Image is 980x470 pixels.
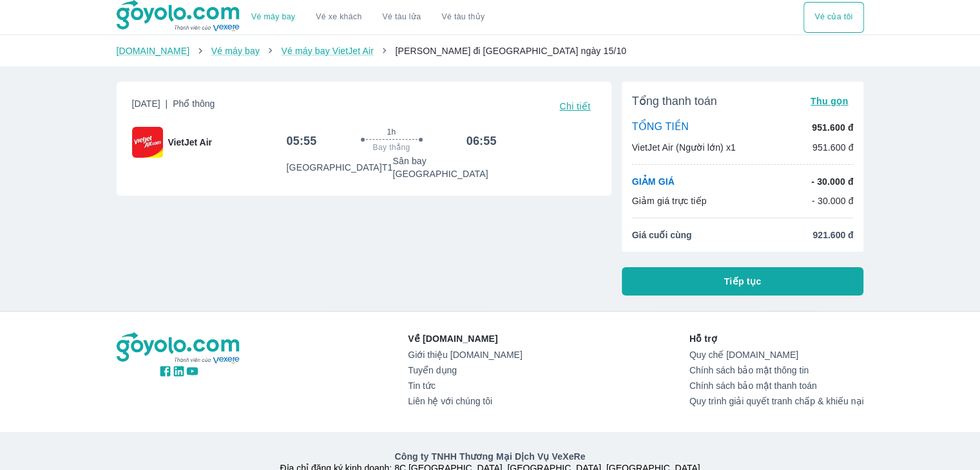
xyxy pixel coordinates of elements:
p: 951.600 đ [812,121,853,134]
img: logo [117,332,242,364]
span: Chi tiết [559,101,590,111]
a: Quy chế [DOMAIN_NAME] [689,350,864,360]
p: TỔNG TIỀN [632,120,689,135]
p: Hỗ trợ [689,332,864,345]
a: Chính sách bảo mật thanh toán [689,381,864,391]
p: - 30.000 đ [812,194,854,207]
p: VietJet Air (Người lớn) x1 [632,141,736,154]
h6: 06:55 [466,133,497,149]
a: Chính sách bảo mật thông tin [689,365,864,375]
span: Giá cuối cùng [632,229,692,241]
p: - 30.000 đ [811,175,853,188]
p: [GEOGRAPHIC_DATA] T1 [287,161,393,174]
span: Tổng thanh toán [632,93,717,109]
p: Công ty TNHH Thương Mại Dịch Vụ VeXeRe [119,450,861,463]
p: Sân bay [GEOGRAPHIC_DATA] [392,155,496,180]
p: Giảm giá trực tiếp [632,194,707,207]
a: Tin tức [408,381,522,391]
span: Phổ thông [173,99,215,109]
span: [PERSON_NAME] đi [GEOGRAPHIC_DATA] ngày 15/10 [395,46,626,56]
a: Quy trình giải quyết tranh chấp & khiếu nại [689,396,864,406]
button: Tiếp tục [622,267,864,296]
a: Vé máy bay [251,12,295,22]
button: Chi tiết [554,97,595,115]
a: Vé xe khách [316,12,361,22]
div: choose transportation mode [803,2,863,33]
p: Về [DOMAIN_NAME] [408,332,522,345]
p: GIẢM GIÁ [632,175,675,188]
span: Thu gọn [811,96,849,106]
button: Vé tàu thủy [431,2,495,33]
a: [DOMAIN_NAME] [117,46,190,56]
span: Bay thẳng [373,142,410,153]
span: 1h [387,127,396,137]
a: Giới thiệu [DOMAIN_NAME] [408,350,522,360]
span: | [166,99,168,109]
span: Tiếp tục [724,275,762,288]
a: Vé tàu lửa [372,2,432,33]
a: Vé máy bay VietJet Air [281,46,373,56]
nav: breadcrumb [117,44,864,57]
span: 921.600 đ [812,229,853,241]
span: [DATE] [132,97,215,115]
a: Tuyển dụng [408,365,522,375]
button: Thu gọn [805,92,854,110]
div: choose transportation mode [241,2,495,33]
a: Vé máy bay [211,46,260,56]
button: Vé của tôi [803,2,863,33]
p: 951.600 đ [812,141,854,154]
span: VietJet Air [168,136,212,149]
h6: 05:55 [287,133,317,149]
a: Liên hệ với chúng tôi [408,396,522,406]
